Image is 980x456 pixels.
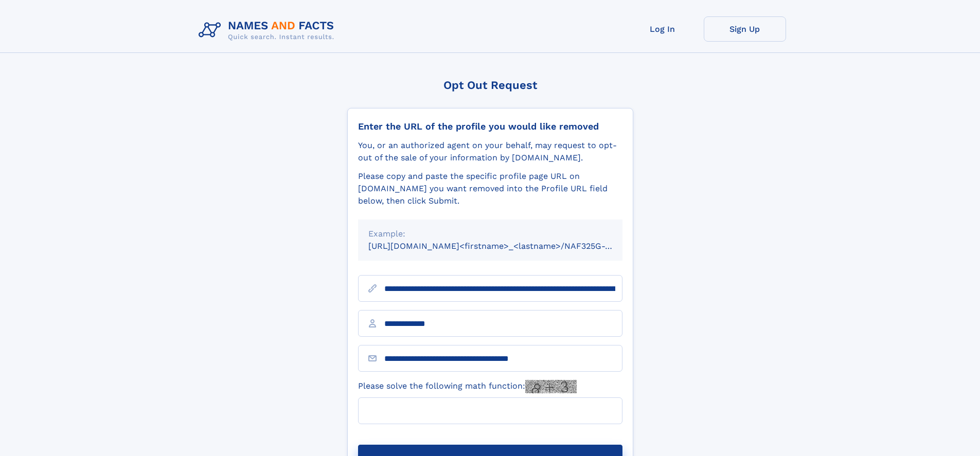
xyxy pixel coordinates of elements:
[194,16,343,44] img: Logo Names and Facts
[368,228,612,240] div: Example:
[621,16,704,42] a: Log In
[358,380,577,393] label: Please solve the following math function:
[704,16,786,42] a: Sign Up
[347,79,633,92] div: Opt Out Request
[368,241,642,251] small: [URL][DOMAIN_NAME]<firstname>_<lastname>/NAF325G-xxxxxxxx
[358,139,622,164] div: You, or an authorized agent on your behalf, may request to opt-out of the sale of your informatio...
[358,170,622,207] div: Please copy and paste the specific profile page URL on [DOMAIN_NAME] you want removed into the Pr...
[358,121,622,132] div: Enter the URL of the profile you would like removed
